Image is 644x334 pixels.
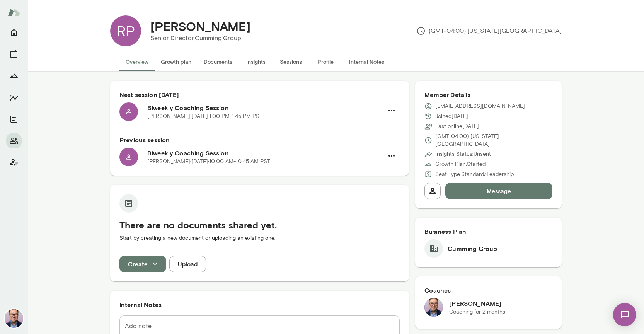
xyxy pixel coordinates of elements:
[449,308,505,316] p: Coaching for 2 months
[435,150,491,158] p: Insights Status: Unsent
[119,53,155,71] button: Overview
[435,123,479,130] p: Last online [DATE]
[424,298,443,317] img: Valentin Wu
[119,234,400,242] p: Start by creating a new document or uploading an existing one.
[435,112,468,120] p: Joined [DATE]
[119,219,400,231] h5: There are no documents shared yet.
[119,256,166,272] button: Create
[147,148,383,158] h6: Biweekly Coaching Session
[147,103,383,112] h6: Biweekly Coaching Session
[343,53,390,71] button: Internal Notes
[424,286,552,295] h6: Coaches
[445,183,552,199] button: Message
[6,111,22,127] button: Documents
[416,26,562,36] p: (GMT-04:00) [US_STATE][GEOGRAPHIC_DATA]
[169,256,206,272] button: Upload
[6,133,22,148] button: Members
[147,158,270,165] p: [PERSON_NAME] · [DATE] · 10:00 AM-10:45 AM PST
[448,244,497,253] h6: Cumming Group
[110,15,141,46] div: RP
[5,309,23,328] img: Valentin Wu
[6,155,22,170] button: Client app
[6,46,22,62] button: Sessions
[119,90,400,99] h6: Next session [DATE]
[435,160,486,168] p: Growth Plan: Started
[6,25,22,40] button: Home
[198,53,239,71] button: Documents
[8,5,20,20] img: Mento
[308,53,343,71] button: Profile
[239,53,273,71] button: Insights
[150,19,250,34] h4: [PERSON_NAME]
[435,170,514,178] p: Seat Type: Standard/Leadership
[119,300,400,309] h6: Internal Notes
[150,34,250,43] p: Senior Director, Cumming Group
[424,227,552,236] h6: Business Plan
[6,90,22,105] button: Insights
[273,53,308,71] button: Sessions
[119,135,400,145] h6: Previous session
[6,68,22,83] button: Growth Plan
[449,299,505,308] h6: [PERSON_NAME]
[435,133,552,148] p: (GMT-04:00) [US_STATE][GEOGRAPHIC_DATA]
[424,90,552,99] h6: Member Details
[155,53,198,71] button: Growth plan
[435,102,525,110] p: [EMAIL_ADDRESS][DOMAIN_NAME]
[147,112,262,120] p: [PERSON_NAME] · [DATE] · 1:00 PM-1:45 PM PST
